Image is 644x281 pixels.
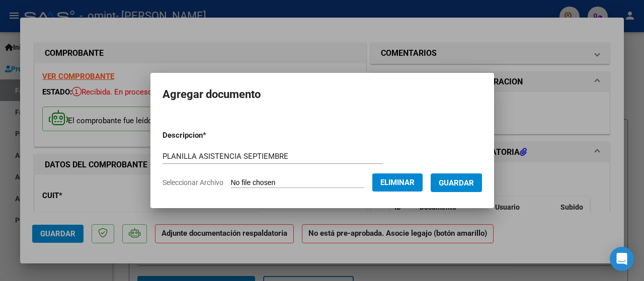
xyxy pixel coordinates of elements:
[431,173,482,192] button: Guardar
[163,130,259,141] p: Descripcion
[439,178,474,188] span: Guardar
[380,178,415,187] span: Eliminar
[610,247,634,271] div: Open Intercom Messenger
[163,85,482,104] h2: Agregar documento
[163,178,223,186] span: Seleccionar Archivo
[372,173,423,192] button: Eliminar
